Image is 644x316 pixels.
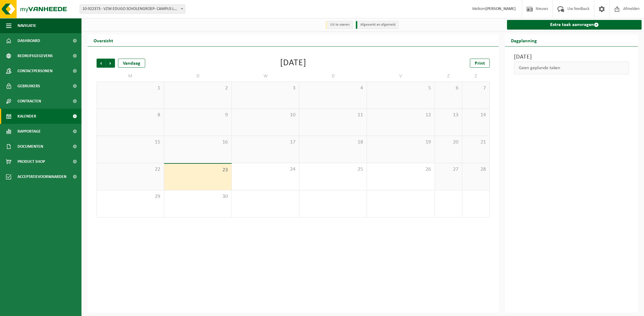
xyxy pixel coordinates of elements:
span: Gebruikers [18,79,40,94]
span: Volgende [106,59,115,68]
span: 7 [465,85,486,92]
span: 15 [100,139,161,146]
span: 18 [302,139,364,146]
span: Acceptatievoorwaarden [18,169,66,184]
span: 9 [167,112,228,118]
a: Print [470,59,490,68]
li: Afgewerkt en afgemeld [356,21,399,29]
span: 14 [465,112,486,118]
span: 25 [302,166,364,173]
div: [DATE] [280,59,306,68]
h2: Overzicht [88,34,119,46]
span: 29 [100,193,161,200]
span: 2 [167,85,228,92]
span: Navigatie [18,18,36,33]
strong: [PERSON_NAME] [486,7,516,11]
span: 28 [465,166,486,173]
td: W [232,71,299,82]
span: 10-922373 - VZW EDUGO SCHOLENGROEP- CAMPUS LOCHRISTI - LOCHRISTI [80,5,185,13]
span: 20 [438,139,459,146]
span: Contracten [18,94,41,109]
span: Dashboard [18,33,40,48]
span: Print [475,61,485,66]
span: 30 [167,193,228,200]
li: Uit te voeren [326,21,353,29]
span: 21 [465,139,486,146]
a: Extra taak aanvragen [507,20,642,30]
span: Documenten [18,139,43,154]
span: Contactpersonen [18,63,53,79]
span: 19 [370,139,431,146]
span: 26 [370,166,431,173]
td: Z [462,71,490,82]
h2: Dagplanning [505,34,543,46]
span: 10 [235,112,296,118]
span: 27 [438,166,459,173]
span: Kalender [18,109,36,124]
span: 16 [167,139,228,146]
span: 13 [438,112,459,118]
span: Product Shop [18,154,45,169]
div: Vandaag [118,59,145,68]
h3: [DATE] [514,53,629,62]
span: 4 [302,85,364,92]
span: 6 [438,85,459,92]
span: 12 [370,112,431,118]
span: 22 [100,166,161,173]
span: 1 [100,85,161,92]
span: 10-922373 - VZW EDUGO SCHOLENGROEP- CAMPUS LOCHRISTI - LOCHRISTI [80,5,185,14]
td: M [97,71,164,82]
span: Bedrijfsgegevens [18,48,53,63]
span: 24 [235,166,296,173]
td: D [299,71,367,82]
span: 5 [370,85,431,92]
span: 3 [235,85,296,92]
span: Rapportage [18,124,41,139]
span: 23 [167,167,228,173]
td: Z [435,71,462,82]
span: Vorige [97,59,106,68]
span: 11 [302,112,364,118]
span: 8 [100,112,161,118]
td: D [164,71,232,82]
span: 17 [235,139,296,146]
td: V [367,71,435,82]
div: Geen geplande taken [514,62,629,74]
